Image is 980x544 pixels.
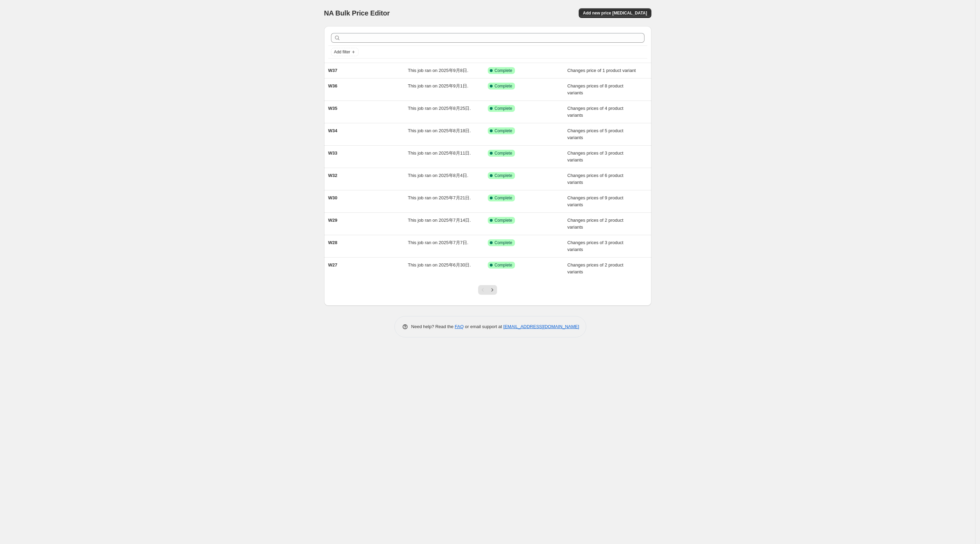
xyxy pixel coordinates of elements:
[334,49,350,55] span: Add filter
[324,9,390,17] span: NA Bulk Price Editor
[464,324,503,329] span: or email support at
[495,106,512,111] span: Complete
[495,83,512,89] span: Complete
[495,68,512,73] span: Complete
[495,128,512,134] span: Complete
[503,324,579,329] a: [EMAIL_ADDRESS][DOMAIN_NAME]
[328,150,338,156] span: W33
[567,83,623,95] span: Changes prices of 8 product variants
[331,48,359,56] button: Add filter
[328,195,338,200] span: W30
[408,106,471,111] span: This job ran on 2025年8月25日.
[328,83,338,88] span: W36
[567,128,623,140] span: Changes prices of 5 product variants
[328,68,338,73] span: W37
[328,262,338,268] span: W27
[567,195,623,207] span: Changes prices of 9 product variants
[408,262,471,268] span: This job ran on 2025年6月30日.
[408,240,468,245] span: This job ran on 2025年7月7日.
[408,218,471,223] span: This job ran on 2025年7月14日.
[328,106,338,111] span: W35
[411,324,455,329] span: Need help? Read the
[567,68,636,73] span: Changes price of 1 product variant
[408,150,471,156] span: This job ran on 2025年8月11日.
[583,10,647,16] span: Add new price [MEDICAL_DATA]
[328,173,338,178] span: W32
[495,150,512,156] span: Complete
[328,128,338,133] span: W34
[567,173,623,185] span: Changes prices of 6 product variants
[495,240,512,245] span: Complete
[408,68,468,73] span: This job ran on 2025年9月8日.
[487,285,497,295] button: Next
[455,324,464,329] a: FAQ
[567,150,623,163] span: Changes prices of 3 product variants
[408,195,471,200] span: This job ran on 2025年7月21日.
[408,83,468,88] span: This job ran on 2025年9月1日.
[567,240,623,252] span: Changes prices of 3 product variants
[567,106,623,118] span: Changes prices of 4 product variants
[495,173,512,178] span: Complete
[567,218,623,230] span: Changes prices of 2 product variants
[495,262,512,268] span: Complete
[408,173,468,178] span: This job ran on 2025年8月4日.
[408,128,471,133] span: This job ran on 2025年8月18日.
[328,218,338,223] span: W29
[495,218,512,223] span: Complete
[328,240,338,245] span: W28
[478,285,497,295] nav: Pagination
[495,195,512,201] span: Complete
[579,8,651,18] button: Add new price [MEDICAL_DATA]
[567,262,623,274] span: Changes prices of 2 product variants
